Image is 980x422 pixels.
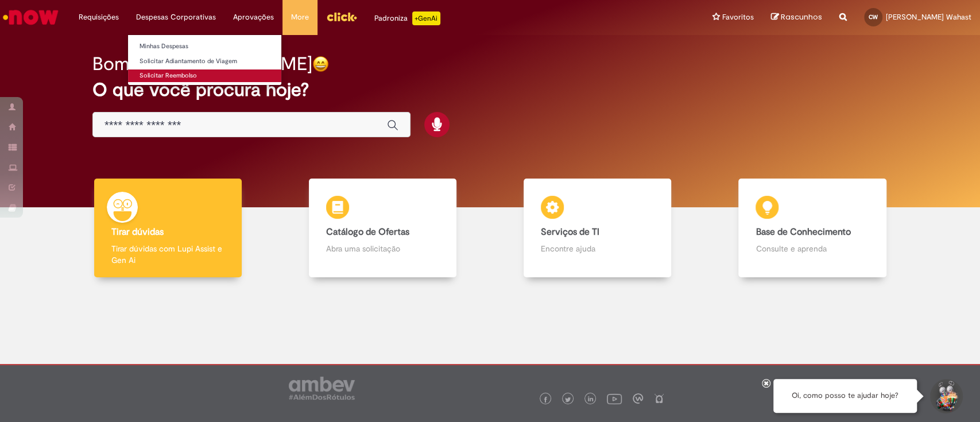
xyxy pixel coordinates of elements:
[233,11,274,23] span: Aprovações
[291,11,309,23] span: More
[633,393,643,404] img: logo_footer_workplace.png
[654,393,664,404] img: logo_footer_naosei.png
[869,13,878,21] span: CW
[705,179,920,278] a: Base de Conhecimento Consulte e aprenda
[326,8,357,25] img: click_logo_yellow_360x200.png
[543,397,548,402] img: logo_footer_facebook.png
[588,396,594,403] img: logo_footer_linkedin.png
[412,11,440,25] p: +GenAi
[92,54,312,74] h2: Bom dia, [PERSON_NAME]
[111,243,224,266] p: Tirar dúvidas com Lupi Assist e Gen Ai
[312,56,329,72] img: happy-face.png
[128,69,281,82] a: Solicitar Reembolso
[490,179,705,278] a: Serviços de TI Encontre ajuda
[1,6,60,29] img: ServiceNow
[541,226,599,238] b: Serviços de TI
[722,11,754,23] span: Favoritos
[127,34,282,86] ul: Despesas Corporativas
[781,11,822,22] span: Rascunhos
[565,397,571,402] img: logo_footer_twitter.png
[773,379,917,413] div: Oi, como posso te ajudar hoje?
[128,40,281,53] a: Minhas Despesas
[771,12,822,23] a: Rascunhos
[541,243,654,254] p: Encontre ajuda
[326,226,409,238] b: Catálogo de Ofertas
[886,12,971,22] span: [PERSON_NAME] Wahast
[60,179,275,278] a: Tirar dúvidas Tirar dúvidas com Lupi Assist e Gen Ai
[136,11,216,23] span: Despesas Corporativas
[374,11,440,25] div: Padroniza
[289,377,355,400] img: logo_footer_ambev_rotulo_gray.png
[928,379,963,413] button: Iniciar Conversa de Suporte
[92,80,888,100] h2: O que você procura hoje?
[607,391,622,406] img: logo_footer_youtube.png
[756,226,850,238] b: Base de Conhecimento
[326,243,439,254] p: Abra uma solicitação
[79,11,119,23] span: Requisições
[111,226,164,238] b: Tirar dúvidas
[275,179,490,278] a: Catálogo de Ofertas Abra uma solicitação
[756,243,869,254] p: Consulte e aprenda
[128,55,281,68] a: Solicitar Adiantamento de Viagem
